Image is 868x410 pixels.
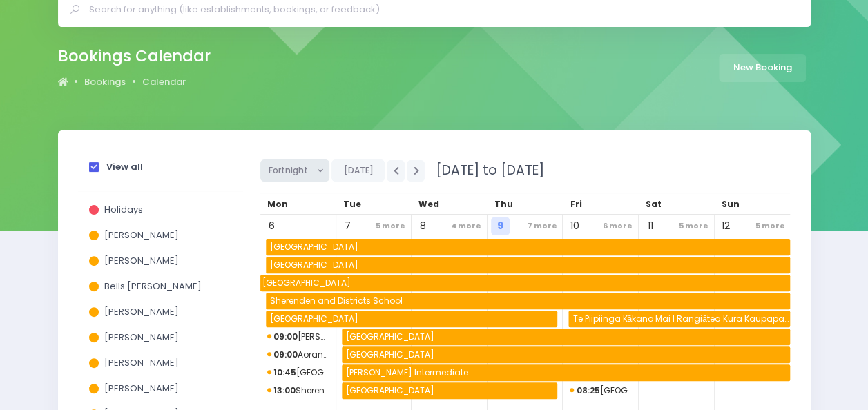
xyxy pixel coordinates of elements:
[104,356,179,369] span: [PERSON_NAME]
[273,331,298,342] strong: 09:00
[104,228,179,242] span: [PERSON_NAME]
[269,160,311,181] span: Fortnight
[260,275,790,291] span: Makauri School
[58,47,211,66] h2: Bookings Calendar
[570,382,632,399] span: Palmerston North Girls' High School
[104,305,179,318] span: [PERSON_NAME]
[523,217,560,235] span: 7 more
[570,198,581,210] span: Fri
[565,217,584,235] span: 10
[570,311,790,327] span: Te Piipiinga Kākano Mai I Rangiātea Kura Kaupapa Māori
[447,217,485,235] span: 4 more
[267,346,329,363] span: Aorangi School (Rotorua)
[106,160,143,173] strong: View all
[260,159,330,182] button: Fortnight
[267,364,329,381] span: St James Catholic School (P North)
[104,382,179,395] span: [PERSON_NAME]
[343,198,361,210] span: Tue
[646,198,662,210] span: Sat
[268,257,790,273] span: Avon School
[267,382,329,399] span: Sherenden and Districts School
[722,198,740,210] span: Sun
[104,254,179,267] span: [PERSON_NAME]
[104,280,202,293] span: Bells [PERSON_NAME]
[267,329,329,345] span: Te Rapa School
[418,198,439,210] span: Wed
[142,75,186,89] a: Calendar
[494,198,513,210] span: Thu
[641,217,659,235] span: 11
[491,217,510,235] span: 9
[268,239,790,255] span: Norfolk School
[717,217,735,235] span: 12
[268,293,790,309] span: Sherenden and Districts School
[599,217,636,235] span: 6 more
[372,217,409,235] span: 5 more
[273,384,296,396] strong: 13:00
[84,75,126,89] a: Bookings
[675,217,712,235] span: 5 more
[344,364,791,381] span: Napier Intermediate
[414,217,432,235] span: 8
[104,203,143,216] span: Holidays
[262,217,281,235] span: 6
[273,349,298,360] strong: 09:00
[576,384,599,396] strong: 08:25
[344,382,558,399] span: Omanu School
[273,367,296,378] strong: 10:45
[268,311,558,327] span: Apanui School
[331,159,385,182] button: [DATE]
[344,329,791,345] span: Waitomo Caves School
[719,54,806,82] a: New Booking
[267,198,288,210] span: Mon
[751,217,788,235] span: 5 more
[104,331,179,344] span: [PERSON_NAME]
[338,217,357,235] span: 7
[344,346,791,363] span: Wellington East Girls' College
[427,161,543,179] span: [DATE] to [DATE]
